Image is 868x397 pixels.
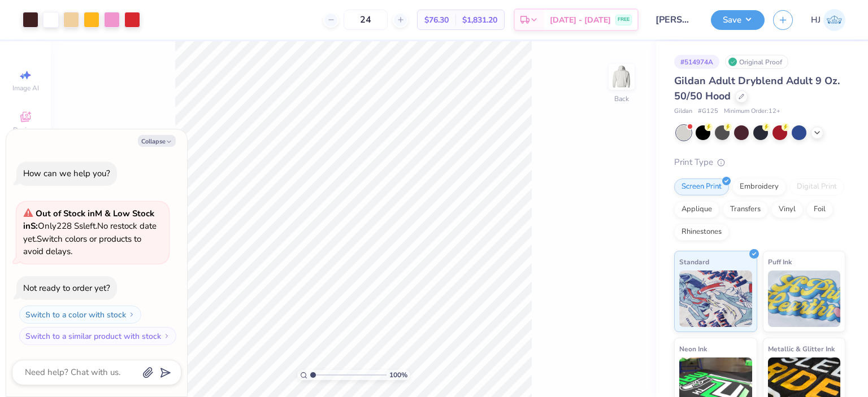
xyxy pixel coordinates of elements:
span: Neon Ink [679,343,707,355]
span: Minimum Order: 12 + [724,107,780,116]
span: No restock date yet. [23,220,157,245]
div: Digital Print [789,178,844,195]
img: Back [610,66,633,88]
span: Only 228 Ss left. Switch colors or products to avoid delays. [23,208,157,258]
img: Switch to a color with stock [128,311,135,318]
strong: Out of Stock in M [36,208,105,219]
span: Puff Ink [768,256,792,268]
div: Not ready to order yet? [23,282,110,294]
span: Metallic & Glitter Ink [768,343,835,355]
span: Gildan Adult Dryblend Adult 9 Oz. 50/50 Hood [674,74,840,103]
span: HJ [811,14,821,27]
img: Standard [679,271,752,327]
img: Puff Ink [768,271,841,327]
div: How can we help you? [23,168,110,179]
div: Print Type [674,156,845,169]
span: $76.30 [424,14,449,26]
img: Hughe Josh Cabanete [823,9,845,31]
input: – – [344,10,388,30]
span: [DATE] - [DATE] [550,14,611,26]
span: Designs [13,125,38,134]
div: Embroidery [732,178,786,195]
button: Save [711,10,765,30]
div: Applique [674,201,719,218]
span: Gildan [674,107,692,116]
a: HJ [811,9,845,31]
button: Switch to a color with stock [19,306,141,324]
span: FREE [618,16,630,24]
div: Original Proof [725,55,788,69]
div: Transfers [723,201,768,218]
img: Switch to a similar product with stock [163,333,170,339]
button: Switch to a similar product with stock [19,327,176,345]
span: Standard [679,256,709,268]
div: Back [614,94,629,104]
span: Image AI [12,84,39,93]
div: Rhinestones [674,224,729,241]
div: # 514974A [674,55,719,69]
button: Collapse [138,135,176,147]
span: $1,831.20 [462,14,497,26]
span: # G125 [698,107,718,116]
input: Untitled Design [647,8,702,31]
div: Screen Print [674,178,729,195]
div: Vinyl [771,201,803,218]
div: Foil [806,201,833,218]
span: 100 % [389,370,407,380]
